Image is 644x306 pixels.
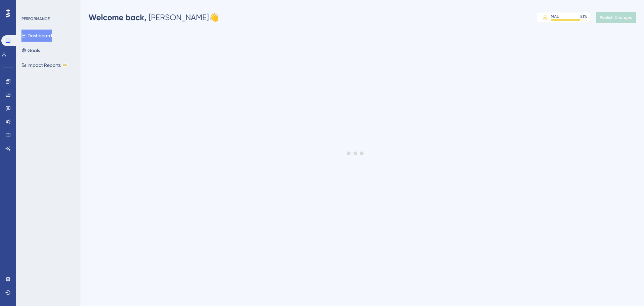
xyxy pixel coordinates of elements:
div: [PERSON_NAME] 👋 [89,12,219,23]
button: Impact ReportsBETA [21,59,68,71]
span: Welcome back, [89,12,147,22]
button: Publish Changes [596,12,636,23]
div: PERFORMANCE [21,16,50,21]
div: MAU [551,14,559,19]
span: Publish Changes [600,15,632,20]
button: Dashboard [21,30,52,42]
div: BETA [62,63,68,67]
button: Goals [21,44,40,56]
div: 81 % [580,14,587,19]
